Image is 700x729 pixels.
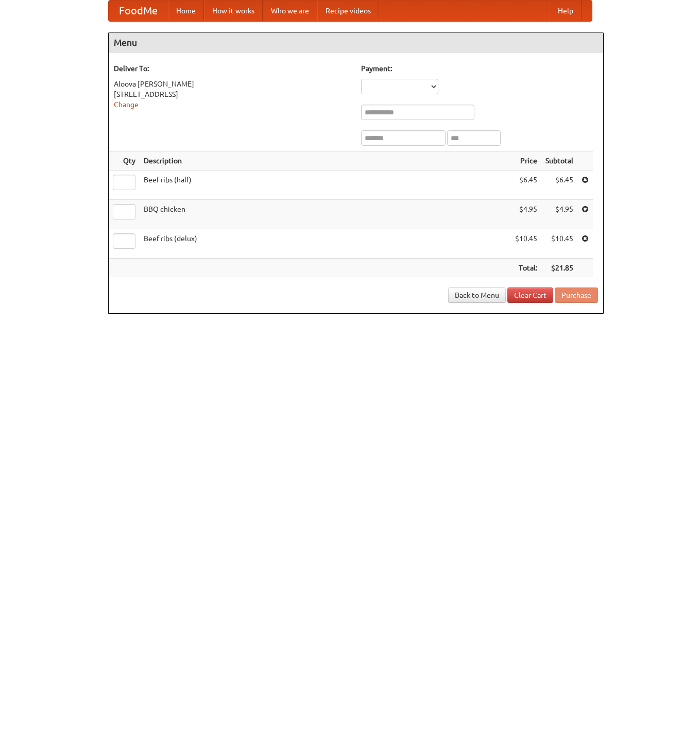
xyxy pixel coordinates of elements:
[263,1,317,21] a: Who we are
[541,259,577,278] th: $21.85
[541,151,577,171] th: Subtotal
[511,259,541,278] th: Total:
[109,151,140,171] th: Qty
[448,287,506,303] a: Back to Menu
[140,171,511,200] td: Beef ribs (half)
[109,1,168,21] a: FoodMe
[511,229,541,259] td: $10.45
[114,63,351,74] h5: Deliver To:
[511,171,541,200] td: $6.45
[140,200,511,229] td: BBQ chicken
[541,171,577,200] td: $6.45
[317,1,379,21] a: Recipe videos
[140,229,511,259] td: Beef ribs (delux)
[114,79,351,89] div: Aloova [PERSON_NAME]
[140,151,511,171] th: Description
[511,200,541,229] td: $4.95
[361,63,598,74] h5: Payment:
[507,287,553,303] a: Clear Cart
[541,229,577,259] td: $10.45
[511,151,541,171] th: Price
[114,100,139,109] a: Change
[168,1,204,21] a: Home
[541,200,577,229] td: $4.95
[204,1,263,21] a: How it works
[550,1,582,21] a: Help
[109,32,603,53] h4: Menu
[555,287,598,303] button: Purchase
[114,89,351,99] div: [STREET_ADDRESS]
